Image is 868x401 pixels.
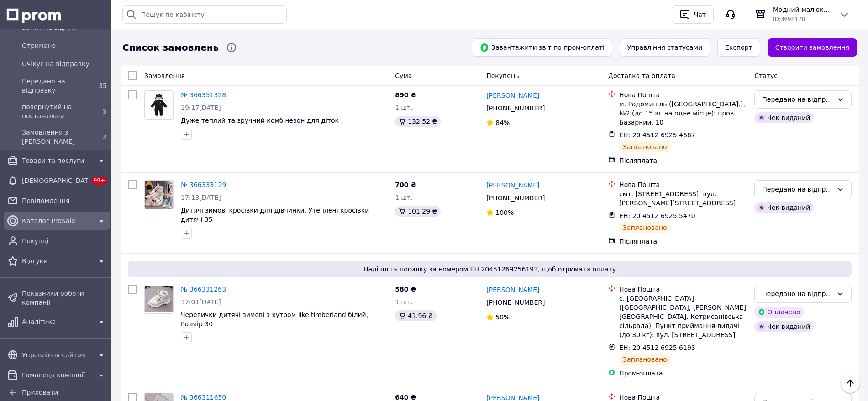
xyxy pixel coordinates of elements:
[608,72,675,79] span: Доставка та оплата
[486,181,539,190] a: [PERSON_NAME]
[762,184,833,194] div: Передано на відправку
[145,181,173,209] img: Фото товару
[22,289,107,307] span: Показники роботи компанії
[619,189,747,208] div: смт. [STREET_ADDRESS]: вул. [PERSON_NAME][STREET_ADDRESS]
[22,156,92,165] span: Товари та послуги
[395,72,412,79] span: Cума
[692,8,708,21] div: Чат
[395,298,413,306] span: 1 шт.
[619,344,695,351] span: ЕН: 20 4512 6925 6193
[619,131,695,139] span: ЕН: 20 4512 6925 4687
[22,350,92,359] span: Управління сайтом
[395,194,413,201] span: 1 шт.
[619,354,671,365] div: Заплановано
[99,82,107,89] span: 35
[22,77,89,95] span: Передано на відправку
[486,285,539,294] a: [PERSON_NAME]
[181,91,226,99] a: № 366351328
[754,307,804,318] div: Оплачено
[472,38,612,57] button: Завантажити звіт по пром-оплаті
[495,119,510,126] span: 84%
[395,181,416,188] span: 700 ₴
[144,72,185,79] span: Замовлення
[619,369,747,378] div: Пром-оплата
[181,394,226,401] a: № 366311650
[181,207,369,223] a: Дитячі зимові кросівки для дівчинки. Утеплені кросівки дитячі 35
[486,194,545,202] span: [PHONE_NUMBER]
[22,236,107,245] span: Покупці
[122,5,287,24] input: Пошук по кабінету
[22,389,58,396] span: Приховати
[395,310,437,321] div: 41.96 ₴
[619,222,671,233] div: Заплановано
[754,202,814,213] div: Чек виданий
[619,212,695,219] span: ЕН: 20 4512 6925 5470
[619,237,747,246] div: Післяплата
[22,370,92,380] span: Гаманець компанії
[762,289,833,299] div: Передано на відправку
[619,180,747,189] div: Нова Пошта
[619,294,747,339] div: с. [GEOGRAPHIC_DATA] ([GEOGRAPHIC_DATA], [PERSON_NAME][GEOGRAPHIC_DATA]. Кетрисанівська сільрада)...
[395,104,413,111] span: 1 шт.
[22,59,107,68] span: Очікує на відправку
[145,91,173,119] img: Фото товару
[132,265,848,274] span: Надішліть посилку за номером ЕН 20451269256193, щоб отримати оплату
[103,108,107,115] span: 5
[841,374,860,393] button: Наверх
[395,91,416,99] span: 890 ₴
[395,394,416,401] span: 640 ₴
[619,285,747,294] div: Нова Пошта
[22,176,88,185] span: [DEMOGRAPHIC_DATA]
[395,116,441,127] div: 132.52 ₴
[773,5,831,14] span: Модний малюк -інтернет магазин
[486,299,545,306] span: [PHONE_NUMBER]
[22,216,92,225] span: Каталог ProSale
[619,99,747,127] div: м. Радомишль ([GEOGRAPHIC_DATA].), №2 (до 15 кг на одне місце): пров. Базарний, 10
[754,72,778,79] span: Статус
[181,104,221,111] span: 19:17[DATE]
[22,196,107,205] span: Повідомлення
[181,117,339,124] a: Дуже теплий та зручний комбінезон для діток
[620,38,710,57] button: Управління статусами
[92,177,107,185] span: 99+
[486,91,539,100] a: [PERSON_NAME]
[181,311,368,328] a: Черевички дитячі зимові з хутром like timberland білий, Розмір 30
[495,209,514,216] span: 100%
[768,38,857,57] a: Створити замовлення
[717,38,760,57] button: Експорт
[181,298,221,306] span: 17:01[DATE]
[144,285,174,314] a: Фото товару
[495,313,510,321] span: 50%
[145,286,173,312] img: Фото товару
[619,156,747,165] div: Післяплата
[395,206,441,217] div: 101.29 ₴
[144,90,174,120] a: Фото товару
[103,133,107,141] span: 2
[754,321,814,332] div: Чек виданий
[619,141,671,152] div: Заплановано
[762,94,833,104] div: Передано на відправку
[22,41,107,50] span: Отримано
[395,286,416,293] span: 580 ₴
[22,256,92,266] span: Відгуки
[672,5,714,24] button: Чат
[144,180,174,209] a: Фото товару
[773,16,805,22] span: ID: 3698170
[181,286,226,293] a: № 366331263
[619,90,747,99] div: Нова Пошта
[22,317,92,326] span: Аналітика
[22,128,89,146] span: Замовлення з [PERSON_NAME]
[486,72,519,79] span: Покупець
[181,194,221,201] span: 17:13[DATE]
[486,104,545,112] span: [PHONE_NUMBER]
[122,41,219,54] span: Список замовлень
[22,102,89,120] span: повернутий на постачальни
[181,181,226,188] a: № 366333129
[754,112,814,123] div: Чек виданий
